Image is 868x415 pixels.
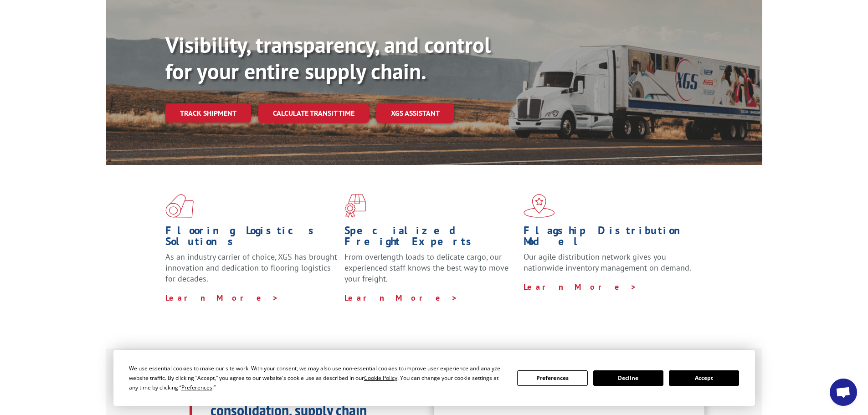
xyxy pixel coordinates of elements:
img: xgs-icon-focused-on-flooring-red [344,194,366,218]
a: Track shipment [165,103,251,123]
button: Accept [669,370,739,386]
div: Open chat [830,379,857,406]
button: Preferences [517,370,587,386]
a: XGS ASSISTANT [376,103,454,123]
a: Learn More > [165,292,279,303]
div: Cookie Consent Prompt [113,350,755,406]
button: Decline [593,370,663,386]
h1: Flooring Logistics Solutions [165,225,338,251]
h1: Flagship Distribution Model [524,225,696,251]
span: Preferences [181,384,212,391]
b: Visibility, transparency, and control for your entire supply chain. [165,31,491,85]
img: xgs-icon-flagship-distribution-model-red [524,194,555,218]
a: Learn More > [524,282,637,292]
span: As an industry carrier of choice, XGS has brought innovation and dedication to flooring logistics... [165,251,337,284]
h1: Specialized Freight Experts [344,225,517,251]
a: Calculate transit time [258,103,369,123]
p: From overlength loads to delicate cargo, our experienced staff knows the best way to move your fr... [344,251,517,292]
a: Learn More > [344,292,458,303]
span: Cookie Policy [364,374,397,382]
span: Our agile distribution network gives you nationwide inventory management on demand. [524,251,691,273]
div: We use essential cookies to make our site work. With your consent, we may also use non-essential ... [129,364,506,392]
img: xgs-icon-total-supply-chain-intelligence-red [165,194,194,218]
